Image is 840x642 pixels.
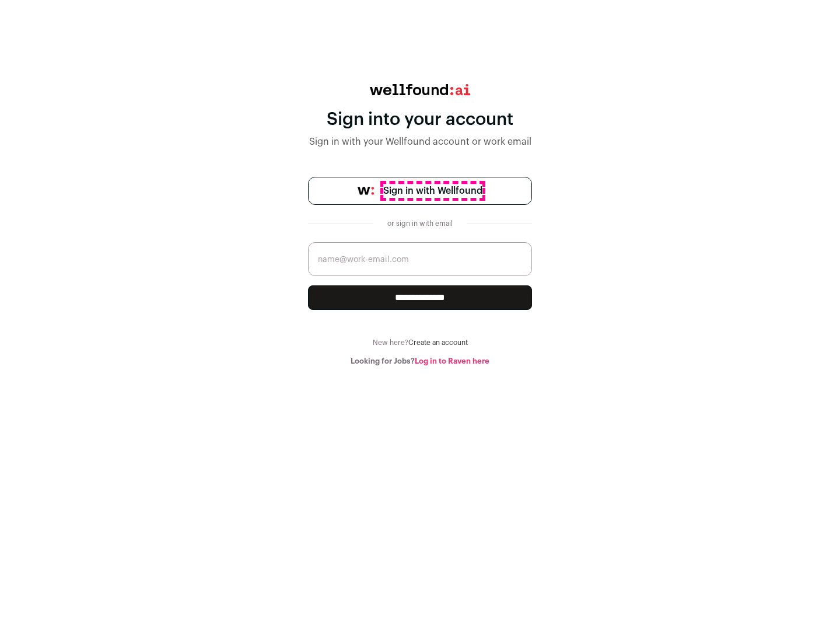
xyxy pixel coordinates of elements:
[415,357,489,365] a: Log in to Raven here
[308,177,532,205] a: Sign in with Wellfound
[308,135,532,149] div: Sign in with your Wellfound account or work email
[308,242,532,276] input: name@work-email.com
[383,184,482,198] span: Sign in with Wellfound
[358,187,374,195] img: wellfound-symbol-flush-black-fb3c872781a75f747ccb3a119075da62bfe97bd399995f84a933054e44a575c4.png
[370,84,470,95] img: wellfound:ai
[308,109,532,130] div: Sign into your account
[408,339,468,346] a: Create an account
[308,357,532,366] div: Looking for Jobs?
[383,219,457,228] div: or sign in with email
[308,338,532,347] div: New here?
